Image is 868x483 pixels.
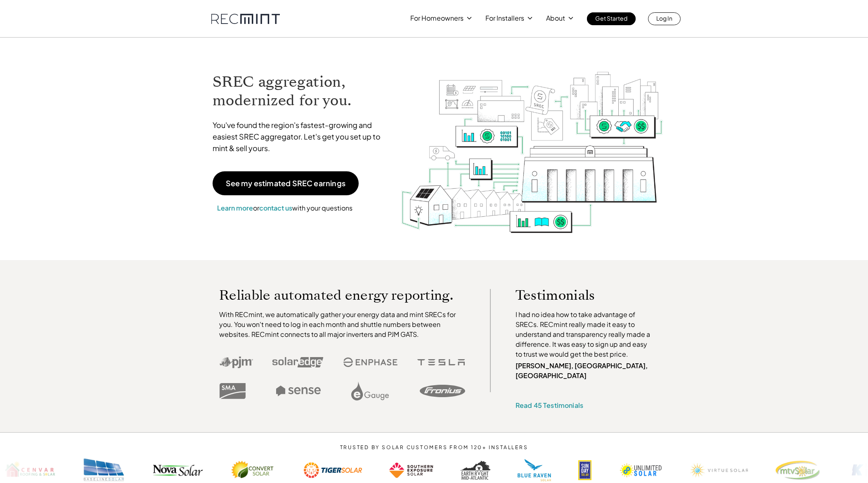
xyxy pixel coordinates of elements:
[410,12,464,24] p: For Homeowners
[516,401,583,410] a: Read 45 Testimonials
[213,203,357,213] p: or with your questions
[213,171,359,195] a: See my estimated SREC earnings
[485,12,524,24] p: For Installers
[219,310,465,339] p: With RECmint, we automatically gather your energy data and mint SRECs for you. You won't need to ...
[217,204,253,212] a: Learn more
[648,12,681,25] a: Log In
[259,204,292,212] a: contact us
[315,445,553,450] p: TRUSTED BY SOLAR CUSTOMERS FROM 120+ INSTALLERS
[656,12,672,24] p: Log In
[400,50,664,235] img: RECmint value cycle
[516,361,654,381] p: [PERSON_NAME], [GEOGRAPHIC_DATA], [GEOGRAPHIC_DATA]
[213,73,388,110] h1: SREC aggregation, modernized for you.
[595,12,627,24] p: Get Started
[516,310,654,359] p: I had no idea how to take advantage of SRECs. RECmint really made it easy to understand and trans...
[213,119,388,154] p: You've found the region's fastest-growing and easiest SREC aggregator. Let's get you set up to mi...
[219,289,465,301] p: Reliable automated energy reporting.
[587,12,636,25] a: Get Started
[546,12,565,24] p: About
[226,180,345,187] p: See my estimated SREC earnings
[516,289,639,301] p: Testimonials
